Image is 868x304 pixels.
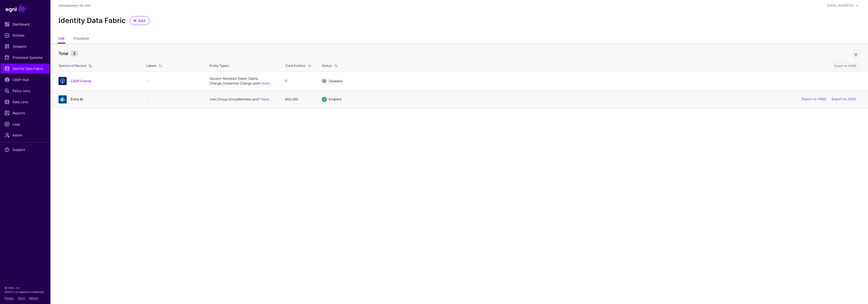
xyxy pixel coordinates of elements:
a: Identity Data Fabric [1,64,49,74]
a: Visualizer [73,34,89,44]
a: chiranjeewee-ibc-test [59,4,91,7]
span: Admin [5,133,46,138]
span: Reports [5,110,46,116]
a: Policy Lens [1,86,49,96]
a: 4 more... [259,81,273,85]
span: Policy Lens [5,88,46,93]
span: Policies [5,33,46,38]
span: Protected Systems [5,55,46,60]
td: - [141,71,204,91]
a: CAEP Events [71,79,91,83]
a: SGNL [3,3,47,14]
small: 2 [71,50,78,57]
span: Dashboard [5,22,46,27]
span: Entity Types [209,64,229,68]
a: Dashboard [1,19,49,29]
div: [EMAIL_ADDRESS] [827,3,854,8]
a: Add [130,16,150,25]
strong: Total [59,51,68,56]
a: 7 more... [258,97,272,101]
td: User, Group, GroupMember, and [204,91,280,108]
a: Export to JSON [832,97,856,101]
div: System of Record [59,63,86,68]
img: svg+xml;base64,PHN2ZyB3aWR0aD0iNjQiIGhlaWdodD0iNjQiIHZpZXdCb3g9IjAgMCA2NCA2NCIgZmlsbD0ibm9uZSIgeG... [59,95,67,103]
span: Identity Data Fabric [5,66,46,71]
a: CAEP Hub [1,75,49,85]
td: Session Revoked, Token Claims Change, Credential Change, and [204,71,280,91]
span: Support [5,147,46,152]
a: Privacy [5,296,14,299]
span: Data Lens [5,99,46,104]
span: Snippets [5,44,46,49]
a: Terms [18,296,25,299]
td: 0 [280,71,317,91]
a: Export to YAML [802,97,827,101]
a: List [59,34,64,44]
span: Add [138,18,146,23]
a: Admin [1,130,49,140]
a: Policies [1,30,49,40]
div: Status [322,63,332,68]
div: Labels [146,63,156,68]
span: Disabled [329,79,342,83]
span: Enabled [329,97,341,101]
a: Entra ID [71,97,83,101]
span: Logs [5,122,46,127]
a: Patents [29,296,38,299]
p: © [URL], Inc [5,286,46,290]
button: Export to JSON [830,63,860,69]
h2: Identity Data Fabric [59,16,126,25]
a: Reports [1,108,49,118]
a: Logs [1,119,49,129]
td: - [141,91,204,108]
td: 602,000 [280,91,317,108]
a: Protected Systems [1,52,49,63]
a: Snippets [1,41,49,51]
span: CAEP Hub [5,77,46,82]
div: Total Entities [285,63,306,68]
a: Data Lens [1,97,49,107]
p: SGNL® is a registered trademark [5,290,46,294]
img: svg+xml;base64,PHN2ZyB3aWR0aD0iNjQiIGhlaWdodD0iNjQiIHZpZXdCb3g9IjAgMCA2NCA2NCIgZmlsbD0ibm9uZSIgeG... [59,77,67,85]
